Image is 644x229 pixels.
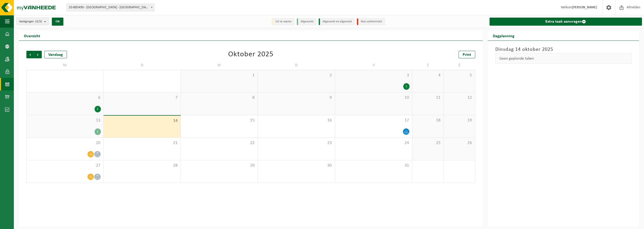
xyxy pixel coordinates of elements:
[183,140,255,146] span: 22
[572,6,597,9] strong: [PERSON_NAME]
[415,118,441,123] span: 18
[490,18,642,26] a: Extra taak aanvragen
[29,163,101,168] span: 27
[19,18,42,25] span: Vestigingen
[26,61,104,70] td: M
[415,140,441,146] span: 25
[44,51,67,58] div: Vandaag
[95,106,101,112] div: 2
[183,118,255,123] span: 15
[29,118,101,123] span: 13
[446,118,472,123] span: 19
[183,73,255,78] span: 1
[260,140,332,146] span: 23
[106,95,178,101] span: 7
[29,140,101,146] span: 20
[106,118,178,124] span: 14
[319,18,354,25] li: Afgewerkt en afgemeld
[258,61,335,70] td: D
[446,95,472,101] span: 12
[446,140,472,146] span: 26
[338,95,410,101] span: 10
[104,61,181,70] td: D
[495,53,631,64] div: Geen geplande taken
[260,118,332,123] span: 16
[415,95,441,101] span: 11
[488,31,519,40] h2: Dagplanning
[338,140,410,146] span: 24
[412,61,444,70] td: Z
[260,163,332,168] span: 30
[16,18,49,25] button: Vestigingen(3/3)
[260,95,332,101] span: 9
[29,95,101,101] span: 6
[338,163,410,168] span: 31
[228,51,273,58] div: Oktober 2025
[66,4,154,11] span: 10-885490 - VRIJE BASISSCHOOL DE LINDE - NIEUWERKERKEN
[183,163,255,168] span: 29
[338,118,410,123] span: 17
[338,73,410,78] span: 3
[26,51,34,58] span: Vorige
[35,20,42,23] count: (3/3)
[495,46,631,53] h3: Dinsdag 14 oktober 2025
[297,18,316,25] li: Afgewerkt
[459,51,475,58] a: Print
[34,51,42,58] span: Volgende
[181,61,258,70] td: W
[260,73,332,78] span: 2
[19,31,45,40] h2: Overzicht
[335,61,412,70] td: V
[183,95,255,101] span: 8
[67,4,154,11] span: 10-885490 - VRIJE BASISSCHOOL DE LINDE - NIEUWERKERKEN
[106,140,178,146] span: 21
[415,73,441,78] span: 4
[446,73,472,78] span: 5
[52,18,63,26] button: OK
[403,83,410,90] div: 1
[444,61,475,70] td: Z
[357,18,385,25] li: Non-conformiteit
[95,128,101,135] div: 2
[463,53,471,57] span: Print
[272,18,294,25] li: Uit te voeren
[106,163,178,168] span: 28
